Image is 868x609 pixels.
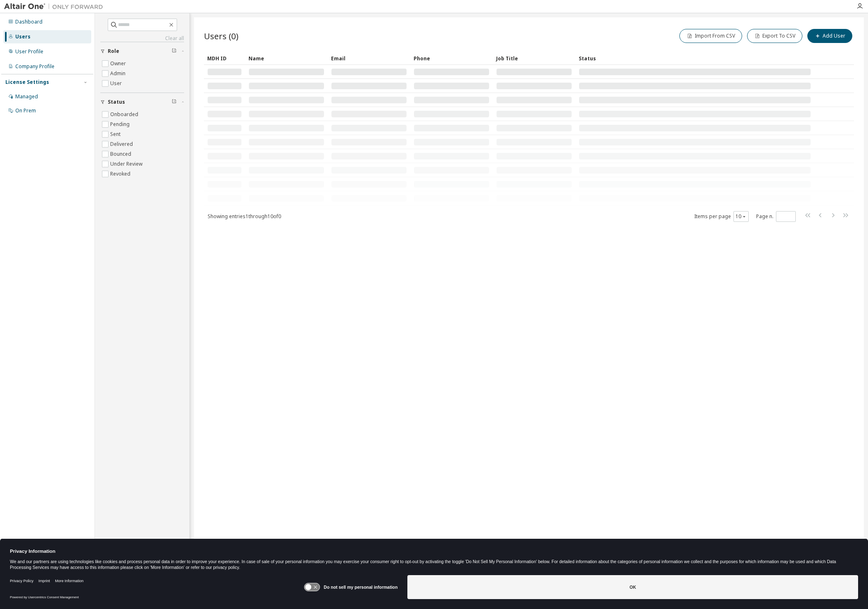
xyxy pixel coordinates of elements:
[496,52,572,65] div: Job Title
[331,52,407,65] div: Email
[110,149,133,159] label: Bounced
[110,169,132,179] label: Revoked
[110,69,127,79] label: Admin
[110,159,144,169] label: Under Review
[15,107,36,114] div: On Prem
[100,93,184,111] button: Status
[108,48,119,55] span: Role
[208,213,281,220] span: Showing entries 1 through 10 of 0
[15,33,31,40] div: Users
[736,213,747,220] button: 10
[4,2,107,11] img: Altair One
[207,52,242,65] div: MDH ID
[747,29,802,43] button: Export To CSV
[204,30,239,42] span: Users (0)
[679,29,742,43] button: Import From CSV
[414,52,490,65] div: Phone
[756,211,796,222] span: Page n.
[579,52,811,65] div: Status
[15,93,38,100] div: Managed
[172,99,177,105] span: Clear filter
[110,139,135,149] label: Delivered
[15,63,54,70] div: Company Profile
[110,129,122,139] label: Sent
[15,48,43,55] div: User Profile
[110,59,128,69] label: Owner
[694,211,749,222] span: Items per page
[807,29,852,43] button: Add User
[172,48,177,55] span: Clear filter
[110,109,140,119] label: Onboarded
[110,119,131,129] label: Pending
[15,19,43,25] div: Dashboard
[248,52,324,65] div: Name
[5,79,49,86] div: License Settings
[100,42,184,60] button: Role
[108,99,125,105] span: Status
[100,35,184,42] a: Clear all
[110,79,123,88] label: User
